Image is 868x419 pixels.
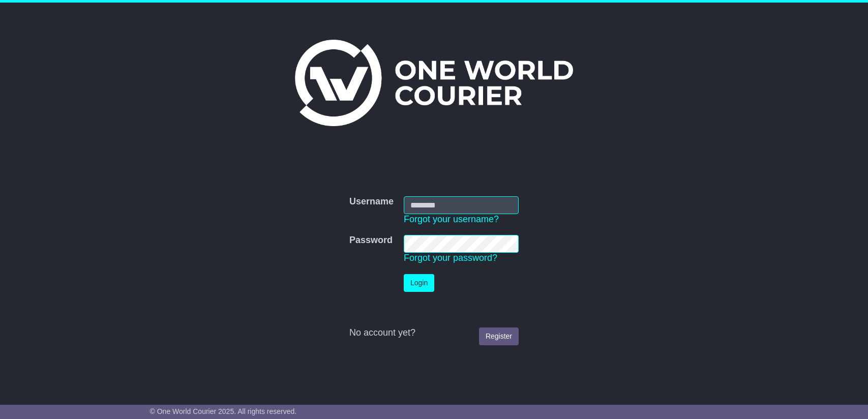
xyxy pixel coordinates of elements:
[404,253,497,263] a: Forgot your password?
[150,407,297,415] span: © One World Courier 2025. All rights reserved.
[349,327,519,339] div: No account yet?
[349,235,393,246] label: Password
[404,274,434,292] button: Login
[479,327,519,345] a: Register
[295,40,573,126] img: One World
[349,196,394,207] label: Username
[404,214,499,224] a: Forgot your username?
